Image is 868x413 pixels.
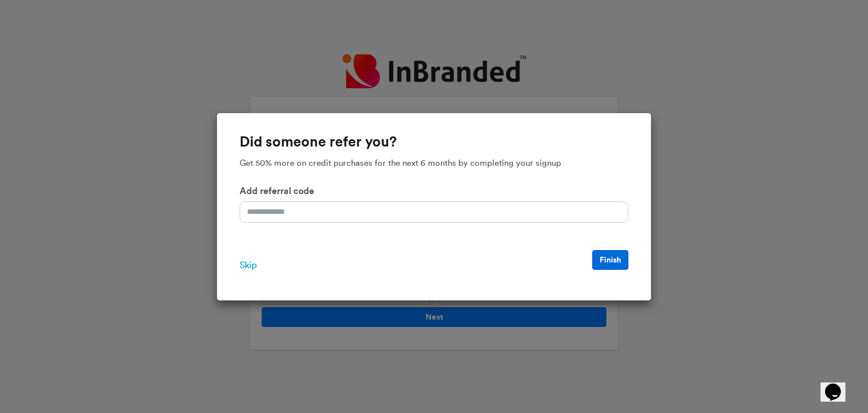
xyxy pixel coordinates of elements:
h6: Did someone refer you? [240,128,628,155]
button: Finish [592,250,628,270]
p: Get 50% more on credit purchases for the next 6 months by completing your signup [240,155,628,171]
label: Add referral code [240,180,314,201]
span: Skip [240,259,257,272]
iframe: chat widget [821,368,857,402]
